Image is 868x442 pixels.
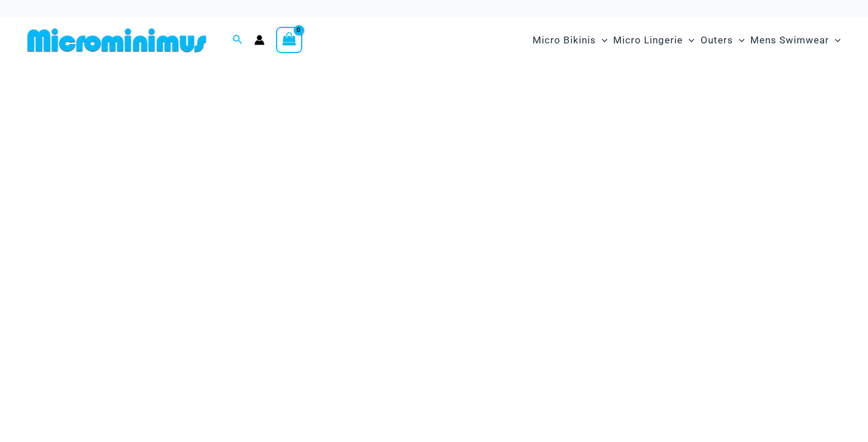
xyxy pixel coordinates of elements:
[613,26,683,55] span: Micro Lingerie
[829,26,841,55] span: Menu Toggle
[533,26,596,55] span: Micro Bikinis
[528,21,845,59] nav: Site Navigation
[698,23,747,58] a: OutersMenu ToggleMenu Toggle
[530,23,610,58] a: Micro BikinisMenu ToggleMenu Toggle
[683,26,694,55] span: Menu Toggle
[254,35,265,45] a: Account icon link
[610,23,697,58] a: Micro LingerieMenu ToggleMenu Toggle
[733,26,745,55] span: Menu Toggle
[276,27,302,53] a: View Shopping Cart, empty
[233,33,243,47] a: Search icon link
[596,26,607,55] span: Menu Toggle
[747,23,843,58] a: Mens SwimwearMenu ToggleMenu Toggle
[750,26,829,55] span: Mens Swimwear
[701,26,733,55] span: Outers
[23,27,211,53] img: MM SHOP LOGO FLAT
